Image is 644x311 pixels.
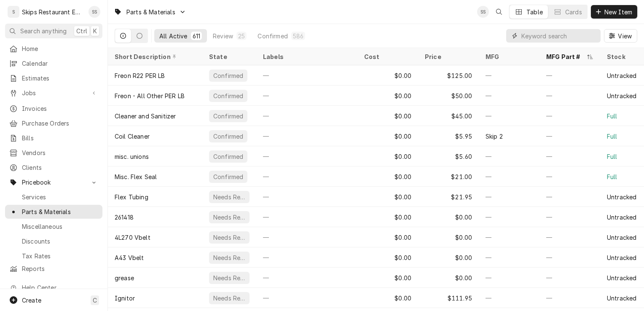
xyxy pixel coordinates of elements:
div: — [539,268,600,288]
div: Needs Review [212,213,246,222]
div: $50.00 [418,86,479,106]
div: Confirmed [212,91,244,100]
div: — [539,247,600,268]
div: SS [477,6,489,18]
a: Purchase Orders [5,116,102,130]
div: Confirmed [212,152,244,161]
div: $5.60 [418,146,479,166]
div: 25 [238,32,245,40]
div: Coil Cleaner [115,132,150,141]
div: — [256,227,357,247]
a: Reports [5,262,102,276]
div: — [479,166,539,187]
div: — [539,227,600,247]
div: $0.00 [357,146,418,166]
span: Services [22,193,98,201]
div: Shan Skipper's Avatar [89,6,100,18]
div: — [479,268,539,288]
a: Calendar [5,56,102,70]
div: Full [607,152,617,161]
input: Keyword search [521,29,596,43]
div: Untracked [607,233,636,242]
span: Search anything [20,27,67,35]
div: — [256,187,357,207]
a: Services [5,190,102,204]
a: Bills [5,131,102,145]
div: grease [115,273,134,282]
div: $0.00 [418,268,479,288]
div: — [539,86,600,106]
span: Home [22,44,98,53]
div: — [479,187,539,207]
div: Untracked [607,91,636,100]
div: Full [607,172,617,181]
div: Untracked [607,253,636,262]
a: Go to Pricebook [5,175,102,189]
div: $45.00 [418,106,479,126]
div: MFG [486,52,531,61]
a: Estimates [5,71,102,85]
div: Confirmed [212,112,244,121]
div: S [8,6,19,18]
span: K [93,27,97,35]
div: — [479,146,539,166]
div: — [479,65,539,86]
span: Parts & Materials [126,8,175,16]
a: Go to Parts & Materials [110,5,190,19]
div: — [479,227,539,247]
div: All Active [159,32,188,40]
div: $0.00 [418,207,479,227]
a: Home [5,42,102,56]
div: Confirmed [258,32,287,40]
div: — [539,106,600,126]
div: $0.00 [357,166,418,187]
a: Discounts [5,234,102,248]
div: — [539,187,600,207]
div: — [539,126,600,146]
div: 586 [293,32,303,40]
div: — [256,247,357,268]
div: $0.00 [357,86,418,106]
div: Cards [565,8,582,16]
div: $0.00 [357,187,418,207]
div: $0.00 [357,247,418,268]
div: — [256,207,357,227]
div: Ignitor [115,294,135,303]
div: Misc. Flex Seal [115,172,157,181]
span: Create [22,297,41,304]
div: 4L270 Vbelt [115,233,150,242]
div: Needs Review [212,294,246,303]
span: Ctrl [76,27,87,35]
div: Freon R22 PER LB [115,71,165,80]
div: $0.00 [357,227,418,247]
div: — [256,65,357,86]
span: Help Center [22,283,97,292]
a: Go to Help Center [5,281,102,295]
div: Needs Review [212,233,246,242]
div: Stock [607,52,639,61]
div: — [256,86,357,106]
div: Untracked [607,294,636,303]
div: Labels [263,52,351,61]
span: Purchase Orders [22,119,98,128]
span: Invoices [22,104,98,113]
span: Pricebook [22,178,86,187]
div: — [256,268,357,288]
div: Confirmed [212,71,244,80]
a: Parts & Materials [5,205,102,219]
div: 261418 [115,213,134,222]
div: — [539,207,600,227]
div: Needs Review [212,273,246,282]
div: $0.00 [357,106,418,126]
div: Price [425,52,470,61]
div: $21.95 [418,187,479,207]
span: Parts & Materials [22,207,98,216]
div: — [539,65,600,86]
div: — [256,126,357,146]
span: Vendors [22,148,98,157]
button: New Item [591,5,637,19]
a: Vendors [5,146,102,160]
a: Miscellaneous [5,220,102,233]
div: Full [607,132,617,141]
div: Needs Review [212,253,246,262]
